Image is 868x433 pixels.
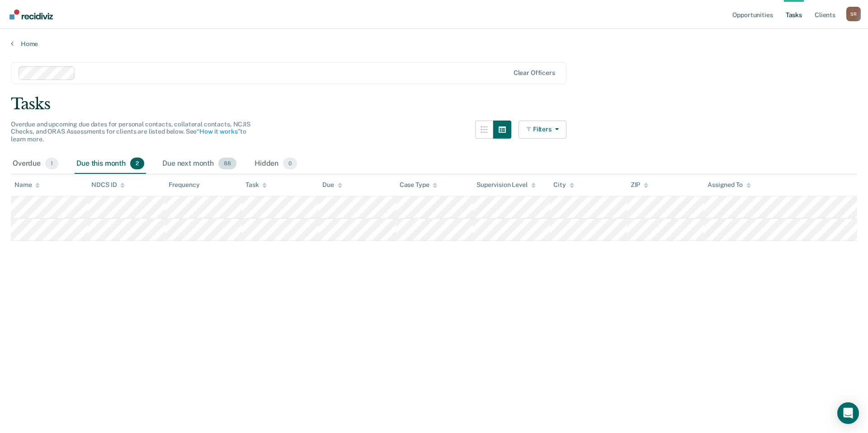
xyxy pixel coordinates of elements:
[160,154,238,174] div: Due next month88
[837,402,859,424] div: Open Intercom Messenger
[75,154,146,174] div: Due this month2
[400,181,438,189] div: Case Type
[9,9,53,19] img: Recidiviz
[91,181,125,189] div: NDCS ID
[11,95,857,113] div: Tasks
[218,158,236,169] span: 88
[169,181,200,189] div: Frequency
[130,158,144,169] span: 2
[322,181,342,189] div: Due
[11,154,60,174] div: Overdue1
[553,181,574,189] div: City
[514,69,555,77] div: Clear officers
[283,158,297,169] span: 0
[197,128,240,135] a: “How it works”
[708,181,750,189] div: Assigned To
[253,154,299,174] div: Hidden0
[846,7,861,21] div: S R
[631,181,649,189] div: ZIP
[476,181,536,189] div: Supervision Level
[245,181,267,189] div: Task
[11,121,250,143] span: Overdue and upcoming due dates for personal contacts, collateral contacts, NCJIS Checks, and ORAS...
[519,121,566,139] button: Filters
[45,158,58,169] span: 1
[14,181,40,189] div: Name
[11,40,857,48] a: Home
[846,7,861,21] button: Profile dropdown button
